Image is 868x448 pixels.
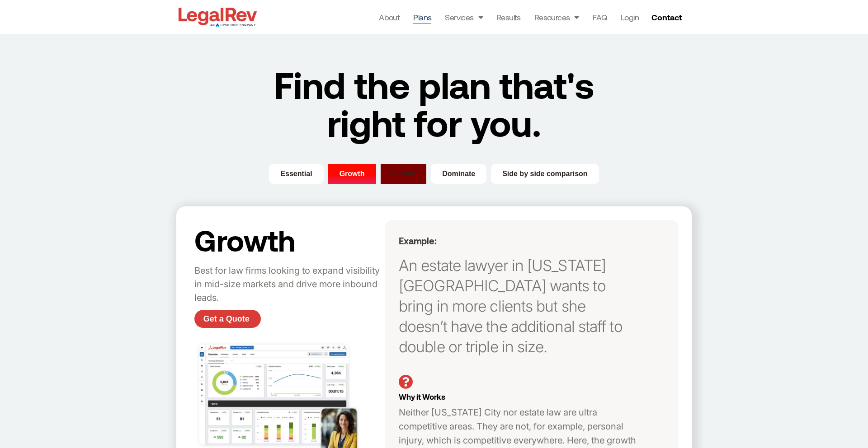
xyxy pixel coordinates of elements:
a: Resources [534,11,579,23]
a: Plans [413,11,431,23]
span: Evolve [392,168,415,179]
a: FAQ [593,11,607,23]
span: Essential [280,168,312,179]
a: Services [445,11,483,23]
a: Contact [648,10,688,24]
span: Get a Quote [203,315,250,323]
p: An estate lawyer in [US_STATE][GEOGRAPHIC_DATA] wants to bring in more clients but she doesn’t ha... [399,255,637,357]
p: Best for law firms looking to expand visibility in mid-size markets and drive more inbound leads. [194,264,381,305]
span: Why it Works [399,392,445,401]
h2: Growth [194,224,381,255]
span: Growth [340,168,365,179]
span: Contact [651,13,682,21]
span: Side by side comparison [502,168,588,179]
a: About [379,11,400,23]
h5: Example: [399,235,637,246]
a: Get a Quote [194,310,261,328]
nav: Menu [379,11,639,23]
a: Login [621,11,639,23]
a: Results [496,11,521,23]
span: Dominate [442,168,475,179]
h2: Find the plan that's right for you. [254,65,614,141]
